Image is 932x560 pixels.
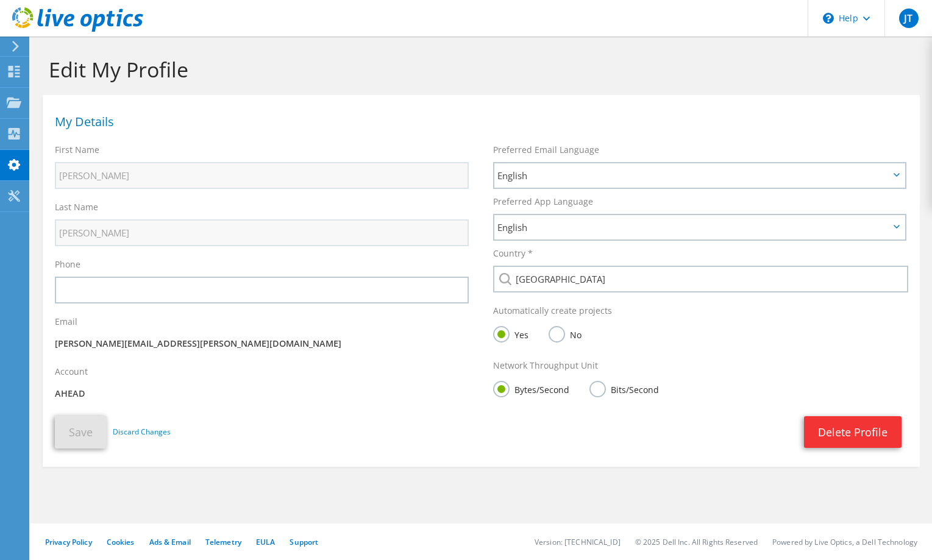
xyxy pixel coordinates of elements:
a: Discard Changes [113,425,171,439]
label: Automatically create projects [493,305,612,317]
a: Cookies [107,537,135,547]
li: Powered by Live Optics, a Dell Technology [772,537,917,547]
label: Last Name [55,201,98,213]
a: Support [290,537,318,547]
label: Email [55,316,77,328]
button: Save [55,416,107,448]
label: Bytes/Second [493,381,569,396]
a: Ads & Email [149,537,191,547]
li: © 2025 Dell Inc. All Rights Reserved [635,537,758,547]
p: AHEAD [55,387,469,400]
li: Version: [TECHNICAL_ID] [535,537,621,547]
label: Bits/Second [589,381,659,396]
label: Preferred App Language [493,196,593,208]
label: Phone [55,258,80,271]
a: Telemetry [205,537,241,547]
a: Privacy Policy [45,537,92,547]
label: Yes [493,326,528,341]
span: English [497,220,889,235]
label: Country * [493,247,533,260]
label: Account [55,366,88,378]
svg: \n [823,13,834,24]
span: JT [899,9,919,28]
h1: Edit My Profile [49,57,908,82]
label: Network Throughput Unit [493,360,598,372]
label: Preferred Email Language [493,144,599,156]
h1: My Details [55,116,902,128]
label: First Name [55,144,99,156]
a: Delete Profile [804,416,902,448]
span: English [497,168,889,183]
a: EULA [256,537,275,547]
label: No [549,326,582,341]
p: [PERSON_NAME][EMAIL_ADDRESS][PERSON_NAME][DOMAIN_NAME] [55,337,469,350]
